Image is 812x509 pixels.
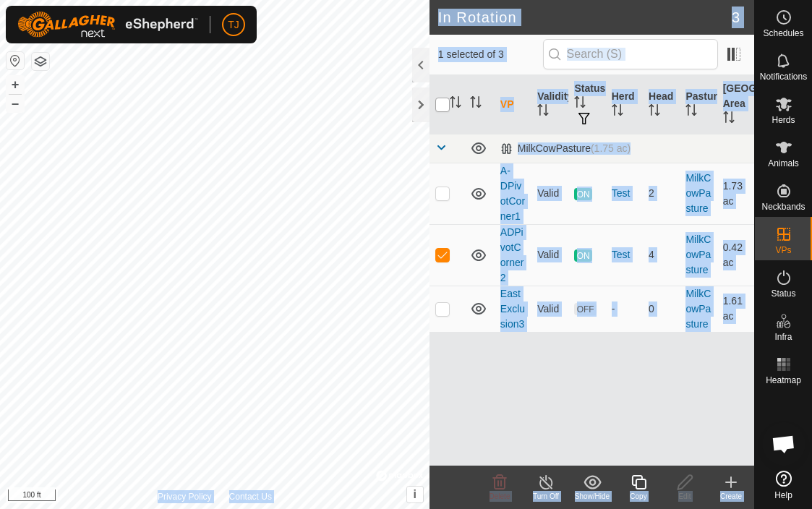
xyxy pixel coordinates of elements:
[438,47,543,62] span: 1 selected of 3
[643,286,680,332] td: 0
[7,52,24,69] button: Reset Map
[732,7,740,28] span: 3
[158,490,212,503] a: Privacy Policy
[643,75,680,134] th: Head
[490,492,510,500] span: Delete
[774,491,792,500] span: Help
[771,289,795,298] span: Status
[537,106,549,118] p-sorticon: Activate to sort
[643,163,680,224] td: 2
[717,224,754,286] td: 0.42 ac
[574,249,591,262] span: ON
[574,303,596,315] span: OFF
[591,142,631,154] span: (1.75 ac)
[708,491,754,502] div: Create
[717,163,754,224] td: 1.73 ac
[774,333,792,341] span: Infra
[768,159,799,168] span: Animals
[574,98,586,110] p-sorticon: Activate to sort
[574,188,591,200] span: ON
[569,491,615,502] div: Show/Hide
[450,98,461,110] p-sorticon: Activate to sort
[531,163,568,224] td: Valid
[531,224,568,286] td: Valid
[723,114,735,125] p-sorticon: Activate to sort
[760,72,807,81] span: Notifications
[228,17,239,33] span: TJ
[612,301,637,317] div: -
[685,234,711,275] a: MilkCowPasture
[531,75,568,134] th: Validity
[717,286,754,332] td: 1.61 ac
[763,29,803,38] span: Schedules
[500,226,524,283] a: ADPivotCorner2
[414,488,416,500] span: i
[612,106,623,118] p-sorticon: Activate to sort
[775,246,791,254] span: VPs
[500,165,525,222] a: A-DPivotCorner1
[523,491,569,502] div: Turn Off
[7,95,24,112] button: –
[717,75,754,134] th: [GEOGRAPHIC_DATA] Area
[606,75,643,134] th: Herd
[755,465,812,505] a: Help
[7,76,24,93] button: +
[612,186,637,201] div: Test
[680,75,717,134] th: Pasture
[685,172,711,214] a: MilkCowPasture
[531,286,568,332] td: Valid
[662,491,708,502] div: Edit
[766,376,801,385] span: Heatmap
[649,106,660,118] p-sorticon: Activate to sort
[495,75,531,134] th: VP
[438,9,732,26] h2: In Rotation
[568,75,605,134] th: Status
[612,247,637,262] div: Test
[761,202,805,211] span: Neckbands
[470,98,482,110] p-sorticon: Activate to sort
[615,491,662,502] div: Copy
[685,288,711,330] a: MilkCowPasture
[17,12,198,38] img: Gallagher Logo
[643,224,680,286] td: 4
[407,487,423,502] button: i
[543,39,718,69] input: Search (S)
[772,116,795,124] span: Herds
[500,288,525,330] a: EastExclusion3
[762,422,805,466] div: Open chat
[685,106,697,118] p-sorticon: Activate to sort
[32,53,49,70] button: Map Layers
[500,142,631,155] div: MilkCowPasture
[229,490,272,503] a: Contact Us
